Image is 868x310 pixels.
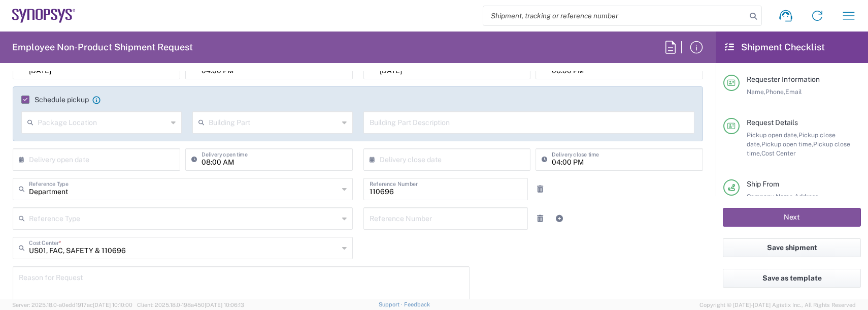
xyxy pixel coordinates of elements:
[533,182,547,196] a: Remove Reference
[747,118,798,127] span: Request Details
[747,180,779,188] span: Ship From
[12,41,193,53] h2: Employee Non-Product Shipment Request
[765,88,785,96] span: Phone,
[725,41,825,53] h2: Shipment Checklist
[761,149,796,157] span: Cost Center
[552,211,566,226] a: Add Reference
[137,302,244,308] span: Client: 2025.18.0-198a450
[533,211,547,226] a: Remove Reference
[747,193,794,200] span: Company Name,
[723,238,861,257] button: Save shipment
[404,301,430,307] a: Feedback
[747,75,820,83] span: Requester Information
[747,88,765,96] span: Name,
[12,302,132,308] span: Server: 2025.18.0-a0edd1917ac
[483,6,746,25] input: Shipment, tracking or reference number
[747,131,798,139] span: Pickup open date,
[21,96,89,104] label: Schedule pickup
[785,88,802,96] span: Email
[205,302,244,308] span: [DATE] 10:06:13
[93,302,132,308] span: [DATE] 10:10:00
[723,269,861,288] button: Save as template
[723,208,861,227] button: Next
[761,140,813,148] span: Pickup open time,
[379,301,404,307] a: Support
[699,300,856,309] span: Copyright © [DATE]-[DATE] Agistix Inc., All Rights Reserved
